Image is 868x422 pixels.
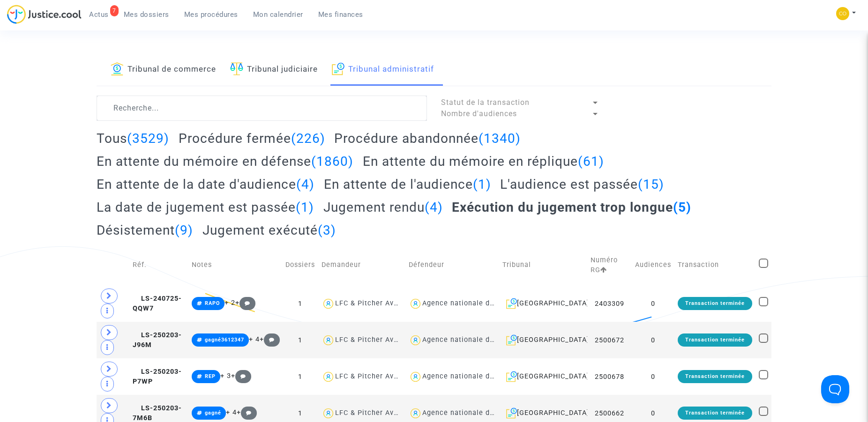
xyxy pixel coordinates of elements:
div: [GEOGRAPHIC_DATA] [502,298,584,309]
h2: Exécution du jugement trop longue [452,199,691,215]
span: (1860) [311,154,353,169]
td: 1 [282,285,318,322]
img: icon-user.svg [322,333,335,347]
span: LS-250203-P7WP [133,368,182,386]
div: [GEOGRAPHIC_DATA] [502,407,584,419]
span: (3) [318,222,336,238]
img: icon-user.svg [409,333,422,347]
h2: En attente de l'audience [324,176,491,192]
a: Mes dossiers [116,7,177,22]
a: Mon calendrier [246,7,311,22]
td: Notes [188,245,282,285]
span: (226) [291,131,325,146]
h2: Jugement rendu [323,199,443,215]
h2: Jugement exécuté [202,222,336,238]
td: 2500672 [587,322,632,358]
span: Statut de la transaction [441,98,530,107]
img: icon-user.svg [322,407,335,420]
h2: La date de jugement est passée [97,199,314,215]
td: Dossiers [282,245,318,285]
span: (4) [425,200,443,215]
img: icon-faciliter-sm.svg [230,62,243,75]
img: icon-user.svg [409,370,422,384]
td: 1 [282,358,318,395]
div: [GEOGRAPHIC_DATA] [502,371,584,382]
div: Transaction terminée [678,407,752,420]
h2: L'audience est passée [500,176,664,192]
td: Transaction [674,245,756,285]
td: 0 [632,358,674,395]
span: (5) [673,200,691,215]
td: 1 [282,322,318,358]
span: (9) [175,222,193,238]
img: icon-archive.svg [506,298,517,309]
td: Demandeur [318,245,405,285]
div: LFC & Pitcher Avocat [335,372,409,380]
h2: Désistement [97,222,193,238]
div: Agence nationale de l'habitat [422,372,525,380]
img: icon-user.svg [322,297,335,311]
div: Agence nationale de l'habitat [422,336,525,344]
span: Nombre d'audiences [441,109,517,118]
div: LFC & Pitcher Avocat [335,336,409,344]
span: gagné3612347 [205,337,244,343]
img: icon-banque.svg [111,62,124,75]
h2: Procédure abandonnée [334,130,521,147]
h2: Procédure fermée [179,130,325,147]
span: + 3 [220,372,231,380]
td: 2403309 [587,285,632,322]
img: icon-user.svg [409,297,422,311]
span: REP [205,373,216,379]
span: + [260,335,280,343]
img: d7d39d29db83fee3a3f170abf1f74d70 [836,7,849,20]
span: Mes finances [318,10,363,19]
a: Mes finances [311,7,371,22]
span: + 4 [226,408,237,416]
img: icon-archive.svg [506,334,517,346]
span: (1340) [479,131,521,146]
span: (3529) [127,131,169,146]
div: Agence nationale de l'habitat [422,409,525,417]
span: Actus [89,10,109,19]
td: 2500678 [587,358,632,395]
span: Mes procédures [184,10,238,19]
td: Audiences [632,245,674,285]
span: (15) [638,177,664,192]
h2: En attente de la date d'audience [97,176,314,192]
img: icon-archive.svg [332,62,344,75]
a: Tribunal administratif [332,54,434,86]
span: + 2 [224,299,235,307]
img: icon-user.svg [322,370,335,384]
div: Transaction terminée [678,297,752,310]
h2: En attente du mémoire en défense [97,153,353,170]
span: + [231,372,251,380]
div: LFC & Pitcher Avocat [335,299,409,307]
span: + 4 [249,335,260,343]
td: 0 [632,285,674,322]
h2: En attente du mémoire en réplique [363,153,604,170]
a: Mes procédures [177,7,246,22]
span: Mes dossiers [124,10,169,19]
td: Défendeur [405,245,499,285]
span: Mon calendrier [253,10,303,19]
span: LS-250203-J96M [133,331,182,349]
span: (1) [473,177,491,192]
div: Transaction terminée [678,333,752,347]
h2: Tous [97,130,169,147]
span: RAPO [205,300,220,306]
span: + [235,299,255,307]
span: gagné [205,410,221,416]
iframe: Help Scout Beacon - Open [821,375,849,403]
img: icon-archive.svg [506,371,517,382]
span: (1) [296,200,314,215]
span: + [237,408,257,416]
div: [GEOGRAPHIC_DATA] [502,334,584,346]
a: 7Actus [82,7,116,22]
span: LS-240725-QQW7 [133,295,182,313]
div: Agence nationale de l'habitat [422,299,525,307]
td: Numéro RG [587,245,632,285]
div: Transaction terminée [678,370,752,383]
div: LFC & Pitcher Avocat [335,409,409,417]
a: Tribunal de commerce [111,54,216,86]
td: 0 [632,322,674,358]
